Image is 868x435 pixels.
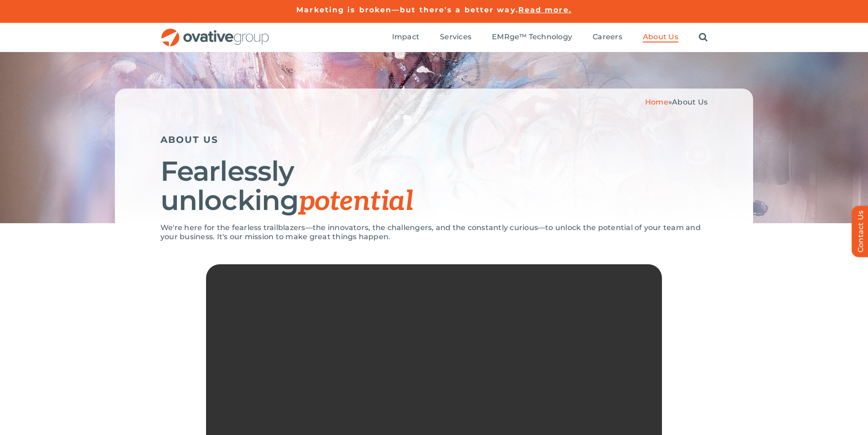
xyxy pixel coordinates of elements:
h1: Fearlessly unlocking [160,157,708,216]
a: Home [645,98,668,106]
span: Careers [593,32,622,42]
span: About Us [643,32,678,42]
a: Read more. [518,5,572,14]
span: potential [299,185,413,218]
span: About Us [672,98,708,106]
a: About Us [643,32,678,42]
a: OG_Full_horizontal_RGB [160,27,270,36]
span: » [645,98,708,106]
a: Careers [593,32,622,42]
a: Impact [392,32,419,42]
p: We're here for the fearless trailblazers—the innovators, the challengers, and the constantly curi... [160,223,708,241]
h5: ABOUT US [160,134,708,145]
a: EMRge™ Technology [492,32,572,42]
nav: Menu [392,23,708,52]
span: Impact [392,32,419,42]
span: Services [440,32,471,42]
a: Services [440,32,471,42]
span: EMRge™ Technology [492,32,572,42]
a: Marketing is broken—but there's a better way. [296,5,518,14]
a: Search [699,32,708,42]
